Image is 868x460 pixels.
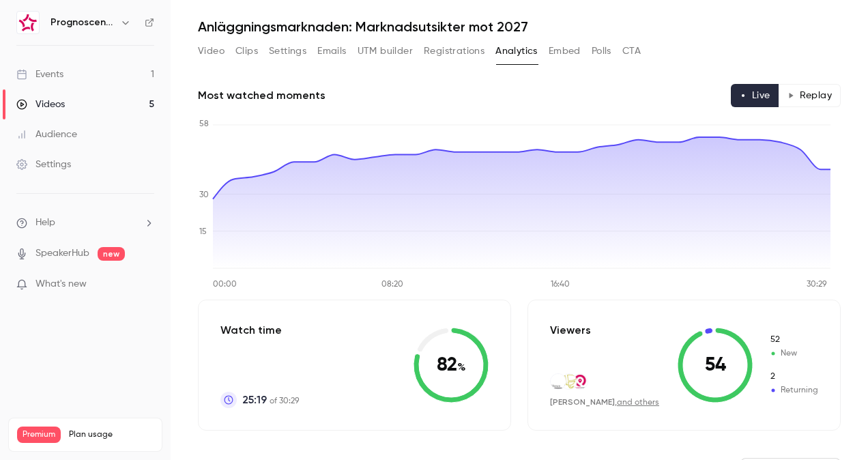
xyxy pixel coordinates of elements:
[779,84,841,107] button: Replay
[35,216,55,230] span: Help
[424,40,484,62] button: Registrations
[381,281,403,289] tspan: 08:20
[617,399,659,407] a: and others
[50,16,115,29] h6: Prognoscentret | Powered by Hubexo
[549,40,581,62] button: Embed
[16,158,71,171] div: Settings
[198,87,325,104] h2: Most watched moments
[573,374,588,389] img: prognoscentret.se
[551,374,566,389] img: forsen.com
[16,128,77,141] div: Audience
[551,281,570,289] tspan: 16:40
[769,371,818,383] span: Returning
[622,40,641,62] button: CTA
[317,40,346,62] button: Emails
[269,40,306,62] button: Settings
[198,40,225,62] button: Video
[69,429,154,440] span: Plan usage
[220,322,299,339] p: Watch time
[17,427,61,443] span: Premium
[562,374,577,389] img: pqp.se
[16,98,65,111] div: Videos
[769,334,818,346] span: New
[807,281,827,289] tspan: 30:29
[495,40,538,62] button: Analytics
[35,246,89,261] a: SpeakerHub
[98,247,125,261] span: new
[16,216,154,230] li: help-dropdown-opener
[550,397,659,408] div: ,
[769,347,818,360] span: New
[213,281,237,289] tspan: 00:00
[199,120,209,128] tspan: 58
[769,384,818,397] span: Returning
[199,228,207,236] tspan: 15
[242,392,267,408] span: 25:19
[592,40,611,62] button: Polls
[550,322,591,339] p: Viewers
[199,191,209,199] tspan: 30
[235,40,258,62] button: Clips
[358,40,413,62] button: UTM builder
[17,12,39,33] img: Prognoscentret | Powered by Hubexo
[198,18,841,35] h1: Anläggningsmarknaden: Marknadsutsikter mot 2027
[16,68,63,81] div: Events
[550,397,615,407] span: [PERSON_NAME]
[242,392,299,408] p: of 30:29
[731,84,779,107] button: Live
[35,277,87,291] span: What's new
[138,278,154,291] iframe: Noticeable Trigger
